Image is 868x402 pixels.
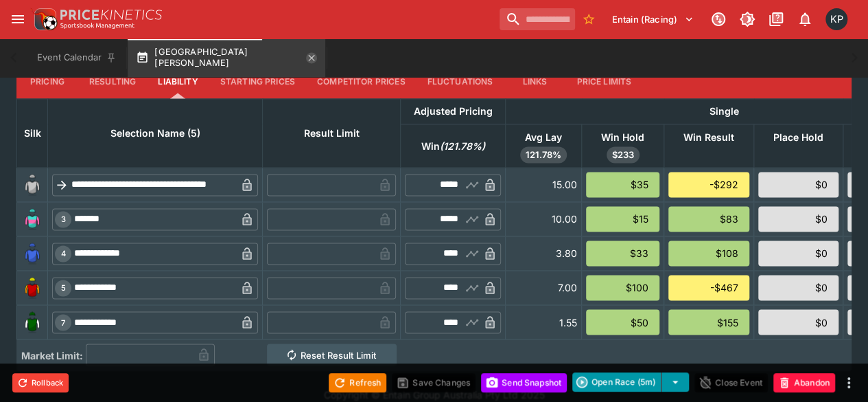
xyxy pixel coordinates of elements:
div: -$467 [668,275,749,300]
button: Connected to PK [706,7,731,32]
button: Kedar Pandit [821,4,852,34]
div: Kedar Pandit [825,8,847,30]
div: $83 [668,206,749,232]
button: open drawer [5,7,30,32]
button: Abandon [773,373,835,392]
button: Rollback [12,373,69,392]
span: Win Hold [586,129,659,146]
div: $35 [586,172,659,197]
img: PriceKinetics Logo [30,5,58,33]
img: blank-silk.png [21,174,43,196]
div: 10.00 [510,212,577,226]
div: $0 [758,241,838,266]
button: Reset Result Limit [267,344,397,366]
div: $0 [758,172,838,197]
button: select merge strategy [661,372,689,392]
span: 121.78% [520,148,567,162]
button: Refresh [329,373,386,392]
div: $155 [668,309,749,335]
button: Fluctuations [417,65,504,98]
button: No Bookmarks [578,8,600,30]
img: runner 3 [21,208,43,230]
span: 5 [58,283,69,293]
button: Pricing [16,65,78,98]
span: 3 [58,214,69,224]
button: Links [504,65,565,98]
th: Silk [17,98,48,167]
div: 7.00 [510,280,577,295]
div: split button [572,372,689,392]
th: Adjusted Pricing [401,98,506,124]
div: $0 [758,206,838,232]
img: runner 5 [21,277,43,299]
span: Win Result [668,129,749,146]
img: Sportsbook Management [60,23,134,29]
span: Place Hold [758,129,838,146]
h3: Market Limit: [21,348,83,362]
button: Liability [147,65,209,98]
button: Resulting [78,65,147,98]
em: ( 121.78 %) [440,138,485,155]
button: Competitor Prices [306,65,417,98]
img: runner 7 [21,311,43,333]
div: 15.00 [510,177,577,192]
button: more [841,375,857,391]
button: Send Snapshot [481,373,567,392]
div: $33 [586,241,659,266]
div: $108 [668,241,749,266]
span: Selection Name (5) [95,125,215,142]
span: $233 [607,148,640,162]
div: $50 [586,309,659,335]
button: Documentation [764,7,788,32]
div: 3.80 [510,246,577,260]
button: Select Tenant [604,8,702,30]
span: 4 [58,249,69,258]
th: Result Limit [263,98,401,167]
img: runner 4 [21,243,43,265]
span: Win(121.78%) [406,138,500,155]
span: Mark an event as closed and abandoned. [773,375,835,388]
button: [GEOGRAPHIC_DATA][PERSON_NAME] [128,38,325,77]
div: 1.55 [510,315,577,329]
button: Price Limits [565,65,642,98]
button: Event Calendar [29,38,125,77]
button: Starting Prices [209,65,306,98]
div: -$292 [668,172,749,197]
button: Toggle light/dark mode [735,7,760,32]
div: $100 [586,275,659,300]
input: search [500,8,575,30]
div: $0 [758,275,838,300]
button: Open Race (5m) [572,372,661,392]
span: Avg Lay [510,129,577,146]
div: $15 [586,206,659,232]
img: PriceKinetics [60,10,162,20]
div: $0 [758,309,838,335]
button: Notifications [793,7,817,32]
span: 7 [58,317,68,327]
